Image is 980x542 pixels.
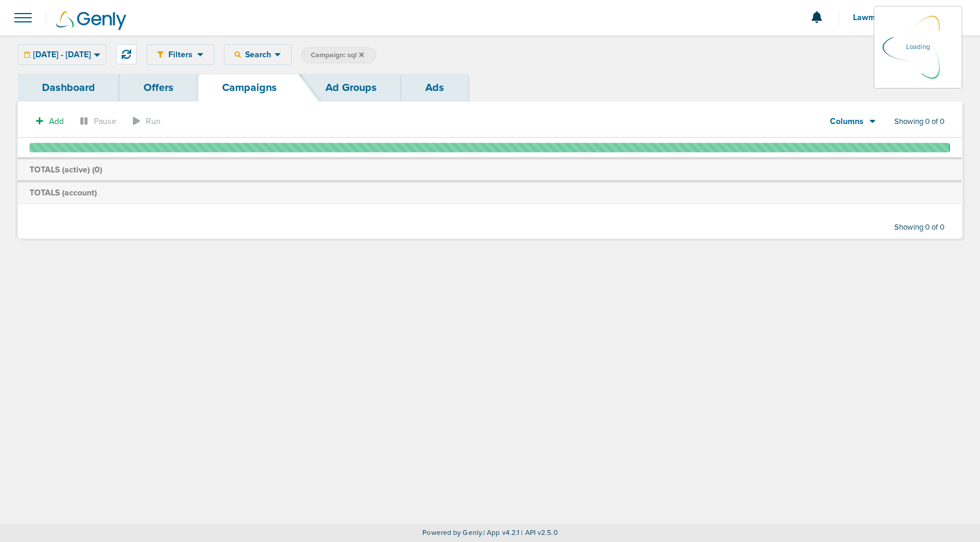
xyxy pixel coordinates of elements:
span: Showing 0 of 0 [894,117,945,127]
span: | App v4.2.1 [483,528,519,537]
span: Campaign: sql [311,50,364,60]
span: Add [49,116,64,126]
span: Showing 0 of 0 [894,223,945,233]
button: Add [30,113,70,130]
a: Dashboard [18,74,119,102]
a: Ad Groups [301,74,401,102]
a: Ads [401,74,468,102]
td: TOTALS (active) ( ) [18,158,962,182]
span: Lawmatics Advertiser [853,14,944,22]
span: 0 [95,165,100,175]
span: | API v2.5.0 [521,528,557,537]
p: Loading [906,40,930,54]
td: TOTALS (account) [18,181,962,204]
a: Offers [119,74,198,102]
img: Genly [56,11,126,30]
a: Campaigns [198,74,301,102]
